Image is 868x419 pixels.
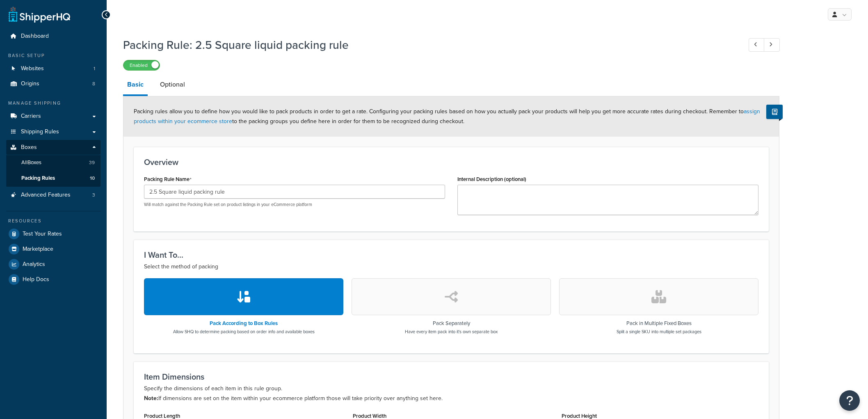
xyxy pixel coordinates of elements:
[21,159,41,166] span: All Boxes
[6,272,101,287] a: Help Docs
[23,261,45,268] span: Analytics
[6,76,101,92] li: Origins
[21,144,37,151] span: Boxes
[23,246,53,253] span: Marketplace
[839,390,860,411] button: Open Resource Center
[6,124,101,140] a: Shipping Rules
[144,158,758,167] h3: Overview
[144,372,758,381] h3: Item Dimensions
[21,128,59,135] span: Shipping Rules
[6,171,101,186] li: Packing Rules
[764,38,780,52] a: Next Record
[123,75,148,96] a: Basic
[144,201,445,208] p: Will match against the Packing Rule set on product listings in your eCommerce platform
[6,218,101,224] div: Resources
[6,257,101,272] a: Analytics
[21,192,71,199] span: Advanced Features
[766,105,783,119] button: Show Help Docs
[617,321,701,326] h3: Pack in Multiple Fixed Boxes
[21,175,55,182] span: Packing Rules
[6,188,101,203] a: Advanced Features3
[134,107,760,126] span: Packing rules allow you to define how you would like to pack products in order to get a rate. Con...
[144,384,758,403] p: Specify the dimensions of each item in this rule group. If dimensions are set on the item within ...
[6,29,101,44] a: Dashboard
[6,100,101,107] div: Manage Shipping
[6,227,101,241] a: Test Your Rates
[749,38,765,52] a: Previous Record
[144,176,192,183] label: Packing Rule Name
[6,52,101,59] div: Basic Setup
[92,80,95,87] span: 8
[92,192,95,199] span: 3
[6,171,101,186] a: Packing Rules10
[617,328,701,335] p: Split a single SKU into multiple set packages
[457,176,526,182] label: Internal Description (optional)
[6,76,101,92] a: Origins8
[144,413,180,419] label: Product Length
[21,113,41,120] span: Carriers
[6,188,101,203] li: Advanced Features
[353,413,386,419] label: Product Width
[173,328,315,335] p: Allow SHQ to determine packing based on order info and available boxes
[23,276,49,283] span: Help Docs
[6,155,101,170] a: AllBoxes39
[90,175,95,182] span: 10
[562,413,597,419] label: Product Height
[6,140,101,187] li: Boxes
[21,80,39,87] span: Origins
[123,37,733,53] h1: Packing Rule: 2.5 Square liquid packing rule
[89,159,95,166] span: 39
[23,231,62,238] span: Test Your Rates
[144,262,758,272] p: Select the method of packing
[94,65,95,72] span: 1
[21,33,49,40] span: Dashboard
[21,65,44,72] span: Websites
[173,321,315,326] h3: Pack According to Box Rules
[144,250,758,259] h3: I Want To...
[144,394,158,403] b: Note:
[156,75,189,94] a: Optional
[405,328,498,335] p: Have every item pack into it's own separate box
[6,61,101,76] a: Websites1
[123,60,160,70] label: Enabled
[6,61,101,76] li: Websites
[6,109,101,124] a: Carriers
[6,242,101,256] a: Marketplace
[6,140,101,155] a: Boxes
[405,321,498,326] h3: Pack Separately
